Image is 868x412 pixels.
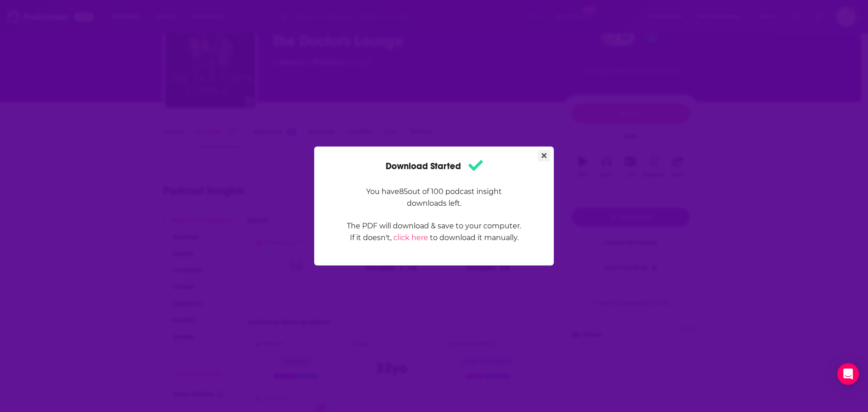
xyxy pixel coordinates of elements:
button: Close [538,150,550,161]
p: You have 85 out of 100 podcast insight downloads left. [346,186,522,209]
a: click here [393,233,428,242]
div: Open Intercom Messenger [837,363,859,385]
p: The PDF will download & save to your computer. If it doesn't, to download it manually. [346,220,522,244]
h1: Download Started [386,157,483,175]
